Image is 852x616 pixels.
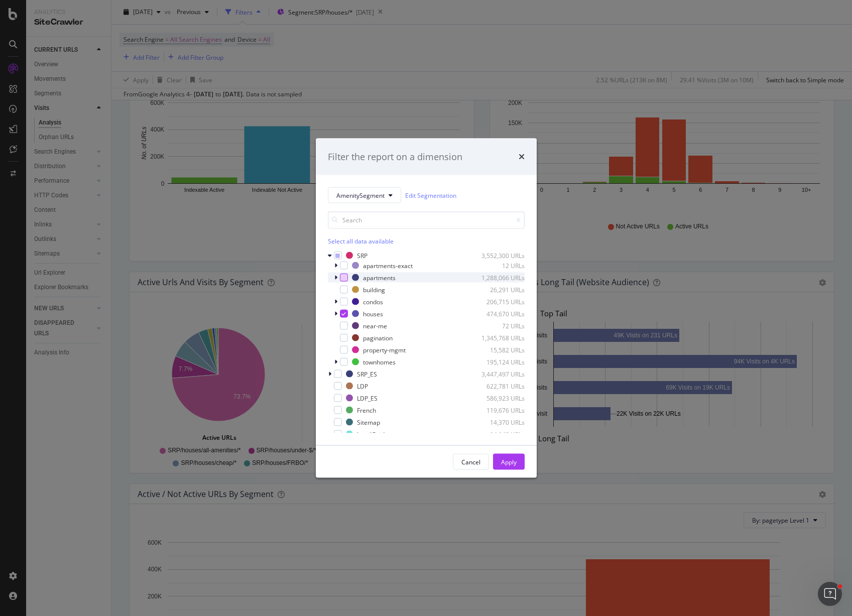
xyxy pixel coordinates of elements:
[363,321,387,330] div: near-me
[475,285,525,294] div: 26,291 URLs
[501,457,517,466] div: Apply
[316,138,537,478] div: modal
[328,150,462,163] div: Filter the report on a dimension
[363,309,383,318] div: houses
[475,309,525,318] div: 474,670 URLs
[475,382,525,390] div: 622,781 URLs
[475,430,525,438] div: 14,148 URLs
[328,187,401,203] button: AmenitySegment
[475,251,525,260] div: 3,552,300 URLs
[475,261,525,270] div: 12 URLs
[336,191,385,199] span: AmenitySegment
[475,321,525,330] div: 72 URLs
[818,582,842,606] iframe: Intercom live chat
[357,382,368,390] div: LDP
[475,273,525,282] div: 1,288,066 URLs
[453,454,489,470] button: Cancel
[357,394,378,402] div: LDP_ES
[475,345,525,354] div: 15,582 URLs
[493,454,525,470] button: Apply
[519,150,525,163] div: times
[363,297,383,306] div: condos
[328,237,525,245] div: Select all data available
[475,333,525,342] div: 1,345,768 URLs
[475,369,525,378] div: 3,447,497 URLs
[475,357,525,366] div: 195,124 URLs
[475,418,525,426] div: 14,370 URLs
[461,457,480,466] div: Cancel
[328,211,525,229] input: Search
[357,369,377,378] div: SRP_ES
[357,406,376,414] div: French
[363,285,385,294] div: building
[357,251,368,260] div: SRP
[363,261,413,270] div: apartments-exact
[475,394,525,402] div: 586,923 URLs
[357,418,380,426] div: Sitemap
[363,333,393,342] div: pagination
[475,297,525,306] div: 206,715 URLs
[405,190,456,200] a: Edit Segmentation
[363,357,396,366] div: townhomes
[475,406,525,414] div: 119,676 URLs
[357,430,388,438] div: LocalGuide
[363,273,396,282] div: apartments
[363,345,406,354] div: property-mgmt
